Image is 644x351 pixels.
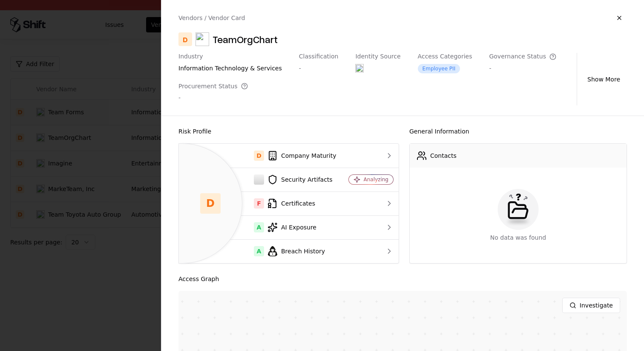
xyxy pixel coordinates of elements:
[178,93,248,102] div: -
[364,176,388,183] div: Analyzing
[195,32,209,46] img: TeamOrgChart
[178,53,282,61] div: Industry
[213,32,278,46] div: TeamOrgChart
[254,246,264,256] div: A
[489,64,556,73] div: -
[254,151,264,161] div: D
[355,53,400,61] div: Identity Source
[562,298,620,313] button: Investigate
[186,151,336,161] div: Company Maturity
[418,53,472,61] div: Access Categories
[178,83,248,90] div: Procurement Status
[178,32,192,46] div: D
[430,151,457,160] div: Contacts
[186,246,336,256] div: Breach History
[355,64,364,73] img: entra.microsoft.com
[490,233,546,242] div: No data was found
[178,64,282,73] div: information technology & services
[200,193,221,214] div: D
[489,53,556,61] div: Governance Status
[178,14,245,22] div: Vendors / Vendor Card
[409,126,627,136] div: General Information
[186,222,336,232] div: AI Exposure
[186,198,336,209] div: Certificates
[254,222,264,232] div: A
[178,126,399,136] div: Risk Profile
[186,174,336,185] div: Security Artifacts
[299,53,339,61] div: Classification
[418,64,460,73] div: Employee PII
[254,198,264,209] div: F
[178,274,627,284] div: Access Graph
[581,72,627,87] button: Show More
[299,64,339,73] div: -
